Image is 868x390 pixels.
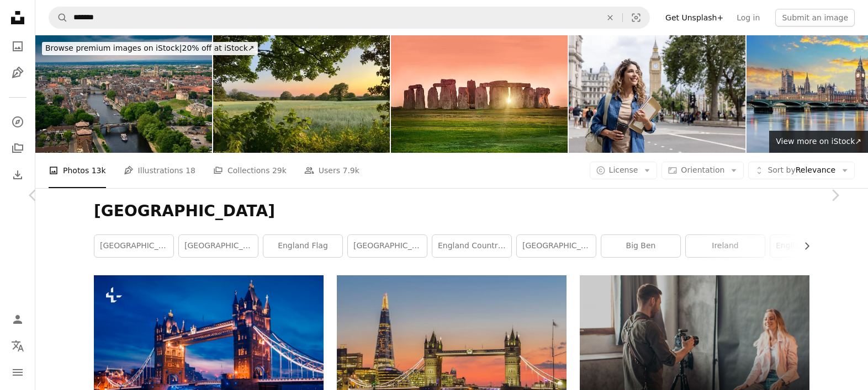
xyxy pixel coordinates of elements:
a: Users 7.9k [304,153,359,188]
a: Illustrations 18 [124,153,195,188]
a: Photos [7,35,29,57]
button: Submit an image [775,9,855,26]
a: england countryside [432,235,511,257]
button: Language [7,335,29,357]
button: scroll list to the right [797,235,809,257]
a: big ben [601,235,680,257]
span: 7.9k [343,164,359,177]
span: View more on iStock ↗ [776,137,861,146]
a: Collections [7,137,29,159]
a: ireland [686,235,765,257]
span: 29k [272,164,287,177]
img: Exchange student walking outdoors in London and drinking coffee [569,35,745,153]
button: License [590,162,658,179]
span: 18 [186,164,195,177]
button: Visual search [623,7,649,28]
a: Explore [7,111,29,133]
a: english countryside [770,235,849,257]
img: Sunset at the Stonehenge, United Kingdom [391,35,568,153]
h1: [GEOGRAPHIC_DATA] [94,201,809,221]
span: License [609,165,638,174]
span: Relevance [768,165,835,176]
a: Illustrations [7,62,29,84]
div: 20% off at iStock ↗ [42,42,258,55]
span: Browse premium images on iStock | [45,44,182,52]
span: Sort by [768,165,795,174]
a: Next [802,142,868,248]
span: Orientation [681,165,724,174]
a: [GEOGRAPHIC_DATA] [179,235,258,257]
img: High Angle Aerial View of River Ouse Flowing Through York [35,35,212,153]
a: Log in / Sign up [7,308,29,330]
a: Tower Bridge London [337,360,567,370]
a: Browse premium images on iStock|20% off at iStock↗ [35,35,264,62]
a: [GEOGRAPHIC_DATA] [94,235,173,257]
img: A gorgeous sunset view across agricultural land framed by the branches of trees and green vegetat... [213,35,390,153]
a: england flag [263,235,342,257]
a: [GEOGRAPHIC_DATA] [517,235,596,257]
button: Menu [7,361,29,383]
button: Clear [598,7,622,28]
a: Collections 29k [213,153,287,188]
a: View more on iStock↗ [769,131,868,153]
a: [GEOGRAPHIC_DATA] [348,235,427,257]
button: Sort byRelevance [748,162,855,179]
a: Get Unsplash+ [659,9,730,26]
a: Log in [730,9,766,26]
form: Find visuals sitewide [49,7,650,29]
button: Search Unsplash [49,7,68,28]
button: Orientation [661,162,744,179]
a: Famous Tower Bridge in the evening, London, England [94,349,324,359]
